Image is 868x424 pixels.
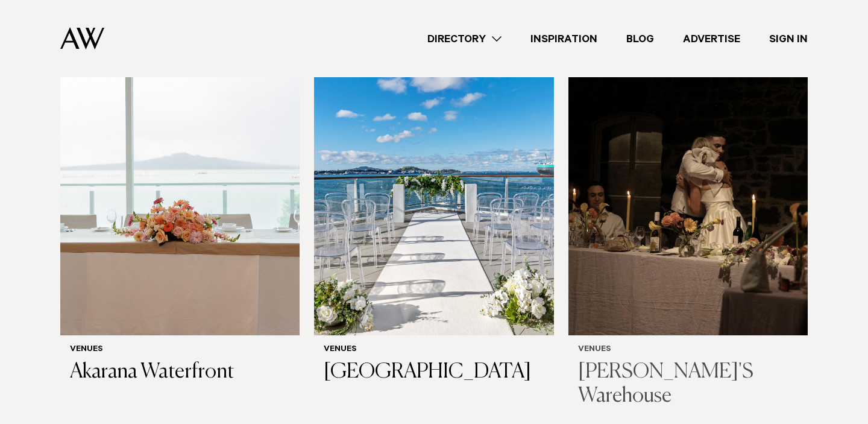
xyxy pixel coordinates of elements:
a: Bridal table with ocean views at Mission Bay Venues Akarana Waterfront [60,14,300,394]
a: Outdoor rooftop ceremony Auckland venue Venues [GEOGRAPHIC_DATA] [314,14,553,394]
a: Auckland Weddings Venues | BRAD'S Warehouse Venues [PERSON_NAME]'S Warehouse [568,14,808,419]
a: Directory [413,31,516,47]
h3: [PERSON_NAME]'S Warehouse [578,360,798,410]
a: Inspiration [516,31,612,47]
h6: Venues [578,345,798,355]
a: Advertise [668,31,755,47]
h6: Venues [324,345,544,355]
img: Auckland Weddings Venues | BRAD'S Warehouse [568,14,808,335]
a: Sign In [755,31,822,47]
h3: Akarana Waterfront [70,360,290,385]
img: Outdoor rooftop ceremony Auckland venue [314,14,553,335]
img: Auckland Weddings Logo [60,27,104,49]
h3: [GEOGRAPHIC_DATA] [324,360,544,385]
img: Bridal table with ocean views at Mission Bay [60,14,300,335]
a: Blog [612,31,668,47]
h6: Venues [70,345,290,355]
